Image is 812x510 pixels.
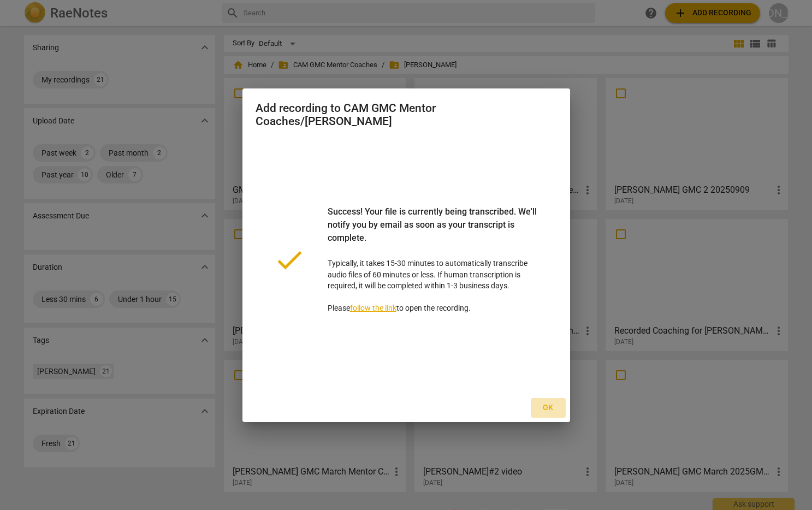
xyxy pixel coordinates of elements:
[531,398,566,418] button: Ok
[540,402,557,413] span: Ok
[273,244,306,276] span: done
[256,102,557,128] h2: Add recording to CAM GMC Mentor Coaches/[PERSON_NAME]
[328,205,540,258] div: Success! Your file is currently being transcribed. We'll notify you by email as soon as your tran...
[350,304,396,312] a: follow the link
[328,205,540,314] p: Typically, it takes 15-30 minutes to automatically transcribe audio files of 60 minutes or less. ...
